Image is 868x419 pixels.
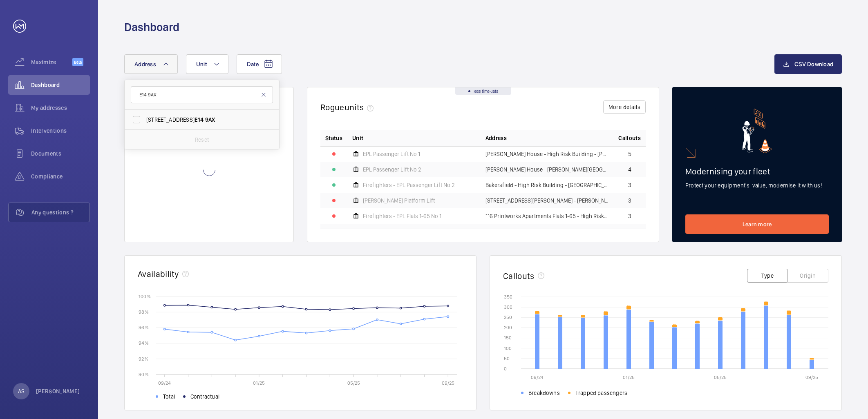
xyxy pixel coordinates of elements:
span: Contractual [190,392,219,401]
text: 50 [504,356,510,361]
span: Documents [31,149,90,158]
text: 92 % [139,356,148,361]
text: 150 [504,335,512,341]
img: marketing-card.svg [742,109,772,153]
span: My addresses [31,104,90,112]
a: Learn more [685,214,829,234]
p: Status [325,134,342,142]
text: 09/25 [442,380,454,386]
text: 300 [504,304,512,310]
span: Date [247,61,259,67]
button: Type [747,269,788,283]
p: [PERSON_NAME] [36,387,80,395]
span: 116 Printworks Apartments Flats 1-65 - High Risk Building - 116 Printworks Apartments Flats 1-65 [485,213,609,219]
span: 9AX [205,116,215,123]
p: Reset [195,136,209,144]
span: [PERSON_NAME] Platform Lift [363,198,435,203]
button: Address [124,54,178,74]
div: Real time data [455,87,511,95]
span: units [345,102,377,112]
button: Unit [186,54,228,74]
span: [PERSON_NAME] House - High Risk Building - [PERSON_NAME][GEOGRAPHIC_DATA] [485,151,609,157]
h2: Callouts [503,271,535,281]
span: 3 [628,198,631,203]
span: Maximize [31,58,72,66]
span: Bakersfield - High Risk Building - [GEOGRAPHIC_DATA] [485,182,609,188]
span: Total [163,392,175,401]
input: Search by address [131,86,273,103]
text: 01/25 [623,374,635,380]
text: 90 % [139,371,149,377]
span: [STREET_ADDRESS][PERSON_NAME] - [PERSON_NAME][GEOGRAPHIC_DATA] [485,198,609,203]
text: 05/25 [714,374,727,380]
span: [STREET_ADDRESS] [146,116,259,124]
h2: Modernising your fleet [685,166,829,176]
span: [PERSON_NAME] House - [PERSON_NAME][GEOGRAPHIC_DATA] [485,167,609,172]
span: Firefighters - EPL Passenger Lift No 2 [363,182,455,188]
span: Unit [196,61,207,67]
span: 4 [628,167,631,172]
span: 3 [628,182,631,188]
span: CSV Download [794,61,833,67]
span: EPL Passenger Lift No 1 [363,151,420,157]
span: Dashboard [31,81,90,89]
span: Callouts [618,134,641,142]
text: 100 [504,345,512,351]
span: Trapped passengers [575,389,627,397]
span: Any questions ? [31,208,89,216]
text: 09/25 [805,374,818,380]
span: Address [134,61,156,67]
h1: Dashboard [124,20,179,35]
text: 94 % [139,340,149,346]
span: 5 [628,151,631,157]
span: 3 [628,213,631,219]
button: Origin [787,269,828,283]
span: Compliance [31,172,90,181]
span: Unit [352,134,363,142]
text: 09/24 [531,374,544,380]
button: More details [603,100,646,114]
text: 350 [504,294,512,300]
h2: Availability [138,269,179,279]
text: 98 % [139,309,149,315]
span: Beta [72,58,83,66]
text: 200 [504,325,512,330]
button: CSV Download [774,54,842,74]
text: 100 % [139,293,151,299]
p: AS [18,387,25,395]
text: 0 [504,366,507,372]
p: Protect your equipment's value, modernise it with us! [685,181,829,189]
h2: Rogue [320,102,377,112]
span: E14 [195,116,204,123]
span: Interventions [31,127,90,135]
text: 05/25 [347,380,360,386]
text: 250 [504,314,512,320]
span: Firefighters - EPL Flats 1-65 No 1 [363,213,441,219]
text: 09/24 [158,380,171,386]
span: Breakdowns [528,389,560,397]
button: Date [237,54,282,74]
span: Address [485,134,507,142]
text: 01/25 [253,380,265,386]
text: 96 % [139,325,149,330]
span: EPL Passenger Lift No 2 [363,167,421,172]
